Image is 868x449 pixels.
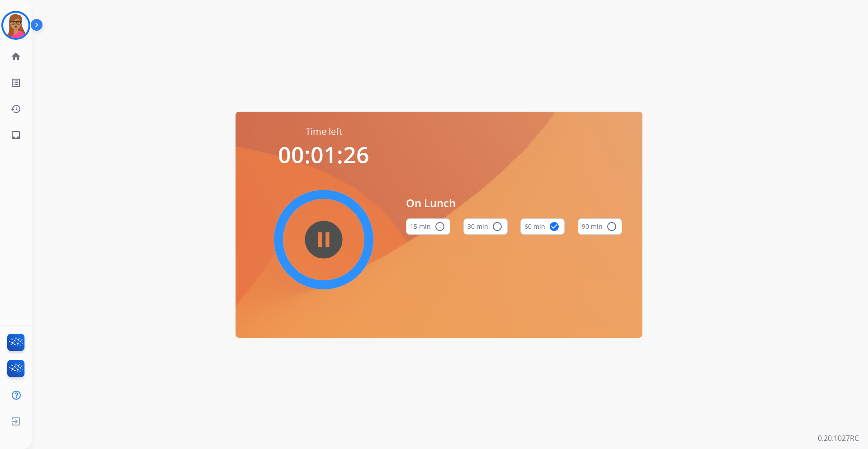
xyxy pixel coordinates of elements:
[3,13,28,38] img: avatar
[306,125,342,138] span: Time left
[318,234,329,245] mat-icon: pause_circle_filled
[434,221,445,232] mat-icon: radio_button_unchecked
[549,221,560,232] mat-icon: check_circle
[10,104,21,114] mat-icon: history
[406,218,450,235] button: 15 min
[406,195,622,211] span: On Lunch
[578,218,622,235] button: 90 min
[10,130,21,141] mat-icon: inbox
[492,221,503,232] mat-icon: radio_button_unchecked
[606,221,617,232] mat-icon: radio_button_unchecked
[463,218,508,235] button: 30 min
[10,77,21,88] mat-icon: list_alt
[818,433,859,444] p: 0.20.1027RC
[520,218,565,235] button: 60 min
[278,139,369,170] span: 00:01:26
[10,51,21,62] mat-icon: home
